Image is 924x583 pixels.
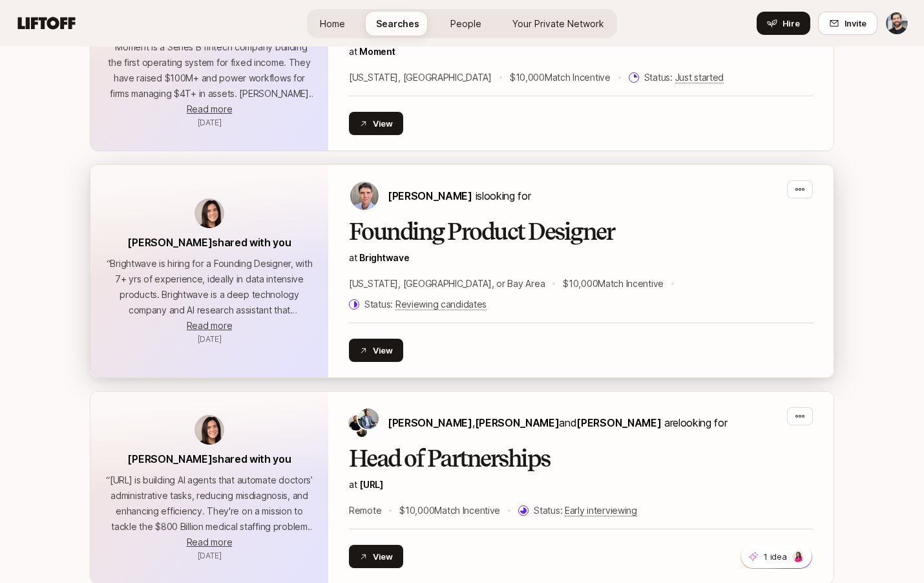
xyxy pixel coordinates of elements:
span: Searches [376,17,419,30]
button: View [349,112,403,135]
p: Status: [644,70,724,85]
p: [US_STATE], [GEOGRAPHIC_DATA] [349,70,492,85]
button: Invite [818,12,877,35]
img: 9e09e871_5697_442b_ae6e_b16e3f6458f8.jpg [792,551,804,562]
span: September 25, 2025 10:03am [198,551,222,560]
span: [PERSON_NAME] [388,189,472,202]
button: Hire [757,12,810,35]
span: Just started [675,72,724,83]
span: September 25, 2025 10:03am [198,118,222,127]
button: Read more [187,318,232,334]
p: are looking for [388,414,727,431]
a: [URL] [359,479,383,490]
p: at [349,250,813,266]
span: [PERSON_NAME] [576,416,661,429]
span: and [559,416,661,429]
p: Remote [349,503,381,518]
button: View [349,339,403,362]
span: Your Private Network [512,17,604,30]
p: $10,000 Match Incentive [510,70,611,85]
img: avatar-url [194,198,224,228]
a: Your Private Network [502,12,614,36]
span: [PERSON_NAME] [475,416,560,429]
span: September 25, 2025 10:03am [198,334,222,344]
p: “ Moment is a Series B fintech company building the first operating system for fixed income. They... [106,39,313,101]
span: Read more [187,103,232,114]
p: $10,000 Match Incentive [563,276,664,291]
a: Moment [359,46,395,57]
button: 1 idea [740,544,812,569]
span: Home [320,17,345,30]
p: “ [URL] is building AI agents that automate doctors’ administrative tasks, reducing misdiagnosis,... [106,472,313,535]
span: Read more [187,320,232,331]
p: at [349,477,813,493]
p: $10,000 Match Incentive [399,503,500,518]
a: Searches [366,12,430,36]
h2: Founding Product Designer [349,219,813,245]
span: [PERSON_NAME] [388,416,472,429]
span: [PERSON_NAME] shared with you [127,452,291,465]
h2: Head of Partnerships [349,446,813,472]
img: Myles Elliott [357,427,367,437]
p: 1 idea [764,550,786,563]
p: is looking for [388,187,530,204]
img: Mike Conover [350,182,379,210]
span: Read more [187,536,232,547]
button: Alex Pavlou [885,12,908,35]
span: , [472,416,560,429]
p: Status: [534,503,637,518]
img: Taylor Berghane [358,408,379,429]
img: Alex Pavlou [886,12,908,34]
span: [PERSON_NAME] shared with you [127,236,291,249]
p: at [349,44,813,59]
a: Home [310,12,355,36]
img: Michael Tannenbaum [348,415,364,430]
button: Read more [187,535,232,550]
p: “ Brightwave is hiring for a Founding Designer, with 7+ yrs of experience, ideally in data intens... [106,256,313,318]
span: Reviewing candidates [395,299,487,310]
button: Read more [187,101,232,117]
button: View [349,545,403,568]
a: Brightwave [359,252,409,263]
span: Invite [845,17,866,30]
p: [US_STATE], [GEOGRAPHIC_DATA], or Bay Area [349,276,545,291]
span: People [450,17,481,30]
img: avatar-url [194,415,224,445]
span: Hire [782,17,800,30]
a: People [440,12,492,36]
p: Status: [364,297,487,312]
span: Early interviewing [565,505,637,516]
